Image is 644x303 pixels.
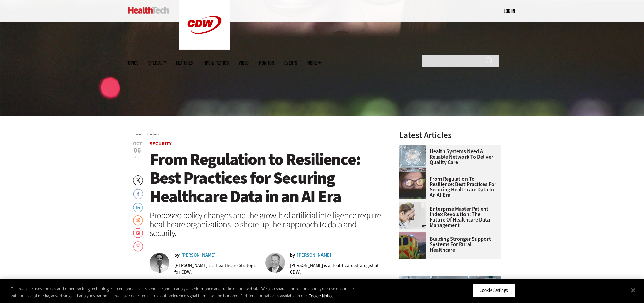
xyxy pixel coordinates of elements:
a: Tips & Tactics [203,60,229,65]
span: by [290,253,295,258]
div: » [136,131,382,136]
a: Building Stronger Support Systems for Rural Healthcare [399,236,497,253]
button: Close [626,283,641,298]
a: Security [150,133,159,136]
a: Log in [504,8,515,14]
a: Security [150,140,172,147]
a: CDW [179,45,230,52]
span: Topics [126,60,138,65]
img: ambulance driving down country road at sunset [399,232,426,259]
div: User menu [504,7,515,15]
div: Proposed policy changes and the growth of artificial intelligence require healthcare organization... [150,211,382,237]
img: Lee Pierce [150,253,169,273]
a: medical researchers look at data on desktop monitor [399,202,430,208]
img: Home [128,7,169,14]
img: Benjamin Sokolow [265,253,285,273]
a: Home [136,133,141,136]
img: medical researchers look at data on desktop monitor [399,202,426,229]
h3: Latest Articles [399,131,501,139]
a: woman wearing glasses looking at healthcare data on screen [399,172,430,178]
span: 06 [133,147,142,154]
p: [PERSON_NAME] is a Healthcare Strategist at CDW. [290,262,381,275]
span: From Regulation to Resilience: Best Practices for Securing Healthcare Data in an AI Era [150,148,360,208]
a: From Regulation to Resilience: Best Practices for Securing Healthcare Data in an AI Era [399,176,497,198]
a: Enterprise Master Patient Index Revolution: The Future of Healthcare Data Management [399,206,497,228]
a: [PERSON_NAME] [297,253,331,258]
a: MonITor [259,60,274,65]
a: ambulance driving down country road at sunset [399,232,430,238]
span: More [307,60,321,65]
a: Video [239,60,249,65]
p: [PERSON_NAME] is a Healthcare Strategist for CDW. [174,262,261,275]
span: Specialty [148,60,166,65]
a: Healthcare networking [399,145,430,150]
img: woman wearing glasses looking at healthcare data on screen [399,172,426,199]
a: More information about your privacy [309,293,333,299]
a: Features [176,60,193,65]
div: This website uses cookies and other tracking technologies to enhance user experience and to analy... [11,286,354,299]
img: Healthcare networking [399,145,426,172]
span: Oct [133,141,142,146]
span: 2025 [133,154,141,160]
a: [PERSON_NAME] [181,253,216,258]
span: by [174,253,180,258]
button: Cookie Settings [473,283,515,298]
a: Health Systems Need a Reliable Network To Deliver Quality Care [399,149,497,165]
a: Events [284,60,297,65]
